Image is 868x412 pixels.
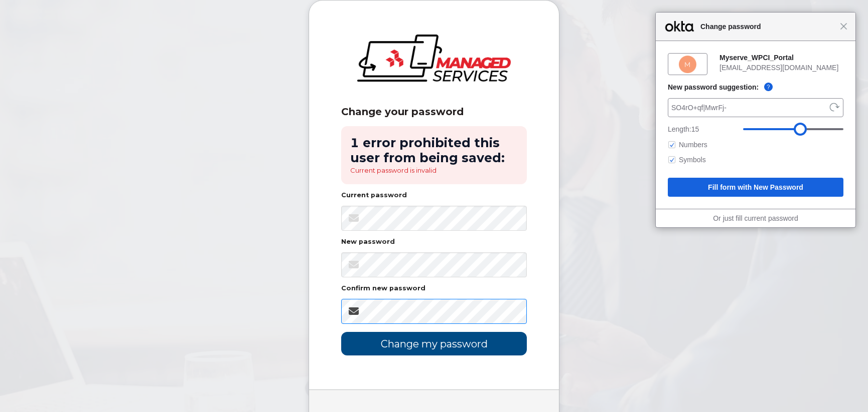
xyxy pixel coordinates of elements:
[668,84,759,91] div: New password suggestion:
[713,214,798,222] a: Or just fill current password
[840,23,847,30] span: Close
[350,166,518,175] li: Current password is invalid
[341,106,527,118] div: Change your password
[668,139,707,151] label: Numbers
[671,102,826,114] span: SO4rO+qf|MwrFj-
[341,192,407,199] label: Current password
[691,125,699,133] span: 15
[668,178,843,197] button: Fill form with New Password
[719,63,843,72] div: [EMAIL_ADDRESS][DOMAIN_NAME]
[357,35,511,82] img: logo-large.png
[679,56,696,73] img: fs01oobffpzENV4GN0h8
[341,332,527,355] input: Change my password
[341,285,425,292] label: Confirm new password
[695,21,840,33] span: Change password
[719,53,843,62] div: Myserve_WPCI_Portal
[668,154,706,166] label: Symbols
[668,123,699,135] div: Length:
[341,239,395,245] label: New password
[350,135,518,166] h2: 1 error prohibited this user from being saved:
